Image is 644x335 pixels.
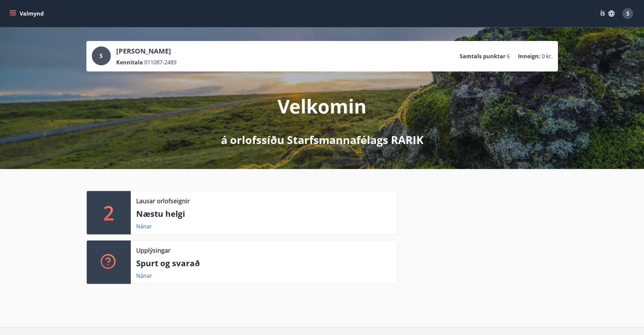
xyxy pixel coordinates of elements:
a: Nánar [136,223,152,230]
p: Velkomin [277,93,367,119]
p: [PERSON_NAME] [116,46,176,56]
span: S [626,10,629,17]
span: 011087-2489 [144,59,176,66]
span: 6 [507,53,510,60]
p: Kennitala [116,59,143,66]
p: 2 [103,200,114,226]
p: Upplýsingar [136,246,170,255]
span: S [100,52,103,60]
p: Lausar orlofseignir [136,196,190,205]
a: Nánar [136,272,152,279]
p: á orlofssíðu Starfsmannafélags RARIK [221,132,423,147]
p: Samtals punktar [460,53,505,60]
p: Næstu helgi [136,208,392,219]
button: menu [8,7,46,20]
p: Spurt og svarað [136,257,392,269]
button: ÍS [597,7,618,20]
p: Inneign : [518,53,540,60]
button: S [620,5,636,22]
span: 0 kr. [542,53,553,60]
